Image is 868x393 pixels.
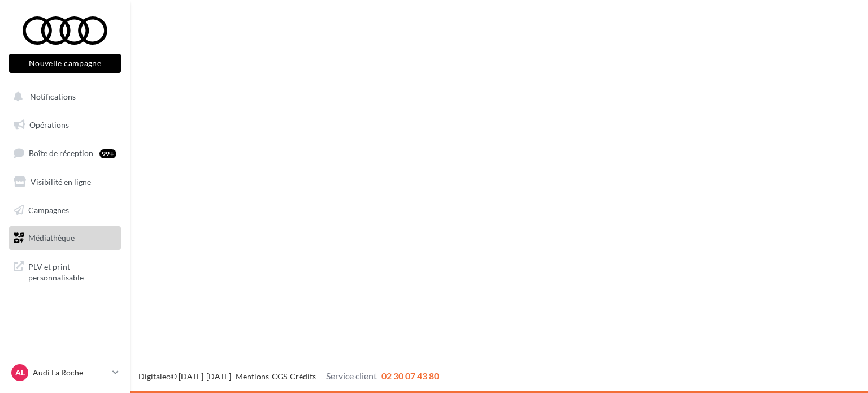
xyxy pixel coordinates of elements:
span: Boîte de réception [29,148,93,158]
a: Mentions [236,372,269,381]
span: Notifications [30,92,76,101]
div: 99+ [99,149,116,158]
a: AL Audi La Roche [9,362,121,383]
a: Crédits [290,372,316,381]
span: Service client [326,370,377,381]
a: Médiathèque [7,226,123,250]
span: Campagnes [28,205,69,214]
span: AL [15,367,25,378]
a: Campagnes [7,198,123,222]
a: Digitaleo [138,372,171,381]
p: Audi La Roche [33,367,108,378]
a: Boîte de réception99+ [7,141,123,165]
a: Opérations [7,113,123,137]
button: Nouvelle campagne [9,54,121,73]
a: CGS [272,372,287,381]
span: Opérations [29,120,69,129]
span: PLV et print personnalisable [28,259,116,283]
button: Notifications [7,85,119,109]
span: 02 30 07 43 80 [381,370,439,381]
a: Visibilité en ligne [7,170,123,194]
span: Visibilité en ligne [31,177,91,187]
a: PLV et print personnalisable [7,254,123,288]
span: Médiathèque [28,233,75,243]
span: © [DATE]-[DATE] - - - [138,372,439,381]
